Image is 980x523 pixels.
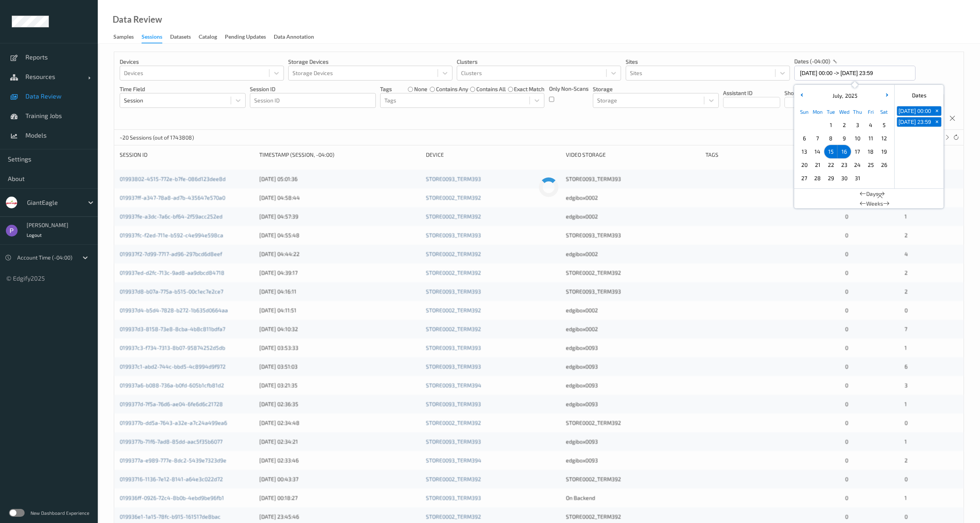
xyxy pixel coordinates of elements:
div: Choose Thursday July 31 of 2025 [851,172,864,185]
div: Choose Wednesday July 09 of 2025 [838,132,851,145]
a: STORE0002_TERM392 [426,326,481,332]
div: [DATE] 04:57:39 [259,213,420,220]
a: 0199377a-e989-777e-8dc2-5439e7323d9e [120,457,226,464]
a: STORE0002_TERM392 [426,513,481,520]
span: 1 [905,494,907,501]
a: 0199377b-71f6-7ad8-85dd-aac5f35b6077 [120,438,223,445]
span: 8 [826,133,836,144]
div: Dates [895,88,944,103]
label: contains any [436,85,468,93]
a: 019937f2-7d99-7717-ad96-297bcd6d8eef [120,251,222,257]
p: Shopper ID [784,89,842,97]
span: 3 [905,382,908,389]
div: Choose Tuesday July 01 of 2025 [824,118,838,132]
div: Choose Thursday July 10 of 2025 [851,132,864,145]
a: 01993802-4515-772e-b7fe-086d123dee8d [120,176,226,182]
div: Choose Wednesday July 02 of 2025 [838,118,851,132]
p: Sites [626,58,790,66]
span: 0 [845,326,848,332]
a: STORE0093_TERM393 [426,494,481,501]
div: [DATE] 02:33:46 [259,457,420,464]
div: STORE0093_TERM393 [566,175,700,183]
div: edgibox0002 [566,325,700,333]
span: 1 [905,213,907,220]
div: [DATE] 23:45:46 [259,513,420,521]
div: Choose Monday July 28 of 2025 [811,172,824,185]
a: 019937c3-f734-7313-8b07-95874252d5db [120,344,225,351]
div: Fri [864,105,878,118]
div: Thu [851,105,864,118]
div: [DATE] 04:11:51 [259,306,420,314]
span: 23 [839,159,850,170]
span: 12 [879,133,890,144]
span: 0 [845,438,848,445]
a: STORE0002_TERM392 [426,419,481,426]
a: 019936ff-0926-72c4-8b0b-4ebd9be96fb1 [120,494,224,501]
div: Video Storage [566,151,700,159]
div: Choose Monday July 21 of 2025 [811,158,824,172]
div: edgibox0002 [566,213,700,220]
a: Samples [113,32,142,43]
div: Data Review [113,16,162,23]
span: 2 [905,288,908,295]
button: + [933,117,941,127]
span: 29 [826,173,836,184]
div: Choose Tuesday July 15 of 2025 [824,145,838,158]
span: 0 [845,382,848,389]
span: 11 [865,133,876,144]
span: 0 [845,363,848,370]
p: Assistant ID [723,89,780,97]
span: 28 [812,173,823,184]
div: [DATE] 03:51:03 [259,363,420,371]
a: Data Annotation [274,32,322,43]
span: 15 [826,146,836,157]
label: contains all [476,85,506,93]
span: 2 [839,120,850,131]
div: STORE0002_TERM392 [566,513,700,521]
span: 0 [845,494,848,501]
p: dates (-04:00) [794,57,830,65]
p: Only Non-Scans [549,85,589,93]
a: Catalog [199,32,225,43]
span: 0 [845,288,848,295]
div: edgibox0093 [566,438,700,446]
div: Choose Wednesday July 30 of 2025 [838,172,851,185]
span: 0 [845,232,848,238]
span: + [933,118,941,126]
span: 22 [826,159,836,170]
span: 0 [845,269,848,276]
div: Tags [705,151,840,159]
div: Choose Friday August 01 of 2025 [864,172,878,185]
div: STORE0002_TERM392 [566,419,700,427]
div: edgibox0093 [566,457,700,464]
a: 019937ff-a347-78a8-ad7b-435647e570a0 [120,194,225,201]
span: 2 [905,269,908,276]
span: 1 [826,120,836,131]
span: 2 [905,232,908,238]
p: Session ID [250,85,376,93]
div: Wed [838,105,851,118]
div: Choose Sunday June 29 of 2025 [798,118,811,132]
span: 0 [845,344,848,351]
span: 0 [845,213,848,220]
div: edgibox0002 [566,194,700,202]
a: 019937a6-b088-736a-b0fd-605b1cfb81d2 [120,382,224,389]
span: 27 [799,173,810,184]
span: Weeks [866,200,883,208]
span: 1 [905,438,907,445]
p: Time Field [120,85,246,93]
span: 1 [905,401,907,407]
div: Choose Sunday July 20 of 2025 [798,158,811,172]
div: [DATE] 02:34:48 [259,419,420,427]
span: 20 [799,159,810,170]
div: [DATE] 04:44:22 [259,250,420,258]
span: 5 [879,120,890,131]
div: Choose Saturday July 12 of 2025 [878,132,891,145]
a: STORE0002_TERM392 [426,194,481,201]
p: Clusters [457,58,621,66]
span: 26 [879,159,890,170]
a: 019937d4-b5d4-7828-b272-1b635d0664aa [120,307,228,313]
div: Sat [878,105,891,118]
span: 0 [845,401,848,407]
div: Choose Saturday July 19 of 2025 [878,145,891,158]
